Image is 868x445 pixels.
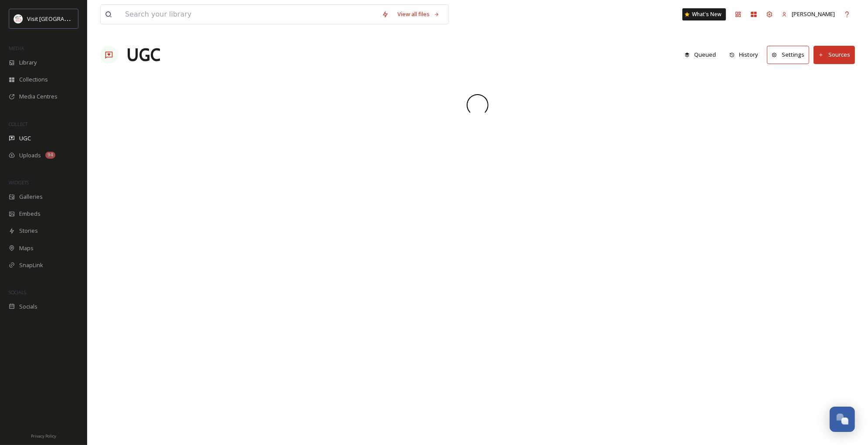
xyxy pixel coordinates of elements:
[9,289,26,296] span: SOCIALS
[767,46,814,64] a: Settings
[393,6,444,23] a: View all files
[19,210,41,218] span: Embeds
[814,46,855,64] button: Sources
[767,46,809,64] button: Settings
[126,42,160,68] a: UGC
[19,92,58,101] span: Media Centres
[9,45,24,51] span: MEDIA
[680,46,725,63] a: Queued
[19,302,37,311] span: Socials
[680,46,721,63] button: Queued
[19,75,48,84] span: Collections
[19,58,37,67] span: Library
[14,14,23,23] img: download%20(3).png
[19,227,38,235] span: Stories
[31,433,56,439] span: Privacy Policy
[27,14,95,23] span: Visit [GEOGRAPHIC_DATA]
[830,407,855,432] button: Open Chat
[19,151,41,160] span: Uploads
[45,152,55,159] div: 94
[121,5,377,24] input: Search your library
[725,46,767,63] a: History
[19,134,31,143] span: UGC
[725,46,763,63] button: History
[19,193,43,201] span: Galleries
[777,6,839,23] a: [PERSON_NAME]
[19,244,34,252] span: Maps
[9,121,27,127] span: COLLECT
[792,10,835,18] span: [PERSON_NAME]
[9,179,29,186] span: WIDGETS
[19,261,43,269] span: SnapLink
[31,430,56,441] a: Privacy Policy
[682,8,726,20] a: What's New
